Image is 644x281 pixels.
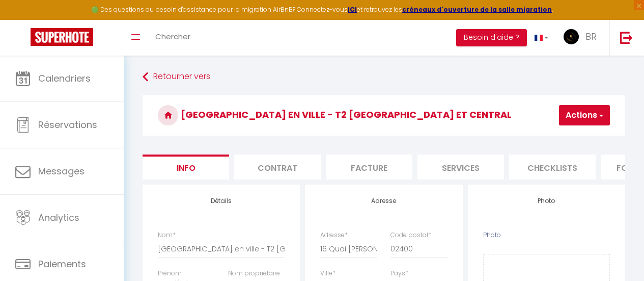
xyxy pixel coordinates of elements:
img: ... [564,29,579,44]
a: créneaux d'ouverture de la salle migration [402,5,552,14]
span: Analytics [38,211,79,224]
span: Réservations [38,118,97,131]
label: Nom [158,231,176,240]
button: Actions [559,105,610,125]
a: ... BR [556,20,609,56]
button: Besoin d'aide ? [456,29,527,46]
a: Chercher [148,20,198,56]
label: Nom propriétaire [228,269,280,278]
label: Code postal [390,231,431,240]
span: Chercher [155,31,190,42]
span: Calendriers [38,72,91,85]
label: Adresse [320,231,348,240]
h4: Adresse [320,197,447,205]
span: BR [585,30,597,43]
h4: Photo [483,197,610,205]
li: Facture [326,155,412,180]
label: Pays [390,269,408,278]
a: Retourner vers [143,68,625,86]
li: Checklists [509,155,596,180]
h4: Détails [158,197,285,205]
span: Messages [38,165,85,177]
a: ICI [348,5,357,14]
label: Photo [483,231,501,240]
li: Info [143,155,229,180]
li: Contrat [234,155,321,180]
label: Ville [320,269,335,278]
img: logout [620,31,633,44]
li: Services [417,155,504,180]
span: Paiements [38,258,86,270]
h3: [GEOGRAPHIC_DATA] en ville - T2 [GEOGRAPHIC_DATA] et central [143,95,625,136]
img: Super Booking [31,28,93,46]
